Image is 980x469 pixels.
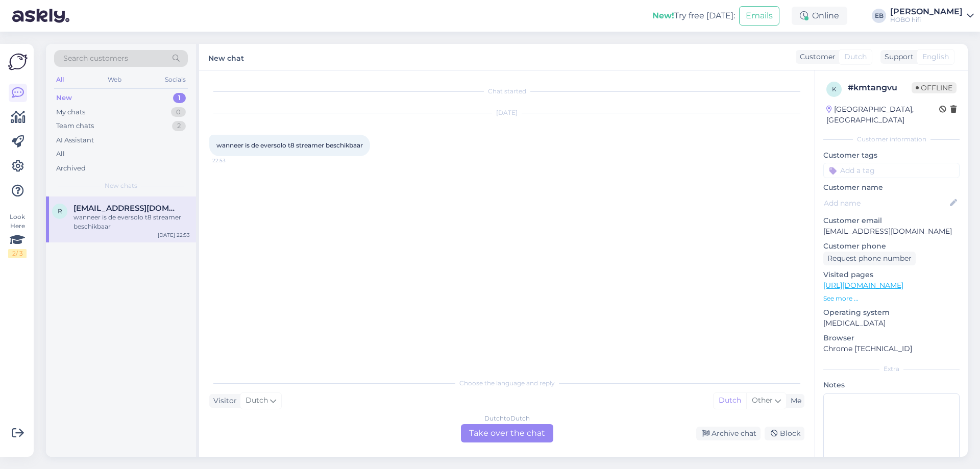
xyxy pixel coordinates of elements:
[8,212,27,258] div: Look Here
[714,393,746,408] div: Dutch
[823,226,960,237] p: [EMAIL_ADDRESS][DOMAIN_NAME]
[922,52,949,62] span: English
[58,207,62,215] span: r
[823,281,903,290] a: [URL][DOMAIN_NAME]
[171,107,186,117] div: 0
[73,204,180,213] span: robvanes1501@hotmail.com
[209,87,804,96] div: Chat started
[823,241,960,252] p: Customer phone
[8,52,28,71] img: Askly Logo
[752,396,773,405] span: Other
[848,82,912,94] div: # kmtangvu
[461,424,553,442] div: Take over the chat
[823,364,960,374] div: Extra
[823,343,960,354] p: Chrome [TECHNICAL_ID]
[739,6,779,26] button: Emails
[880,52,914,62] div: Support
[824,198,948,209] input: Add name
[158,231,190,239] div: [DATE] 22:53
[912,82,957,93] span: Offline
[209,396,237,406] div: Visitor
[212,157,251,164] span: 22:53
[106,73,124,86] div: Web
[56,121,94,131] div: Team chats
[56,135,94,145] div: AI Assistant
[8,249,27,258] div: 2 / 3
[172,121,186,131] div: 2
[796,52,836,62] div: Customer
[105,181,137,190] span: New chats
[823,150,960,161] p: Customer tags
[652,11,674,20] b: New!
[844,52,867,62] span: Dutch
[765,427,804,440] div: Block
[823,182,960,193] p: Customer name
[823,318,960,329] p: [MEDICAL_DATA]
[890,8,974,24] a: [PERSON_NAME]HOBO hifi
[54,73,66,86] div: All
[787,396,801,406] div: Me
[823,215,960,226] p: Customer email
[56,149,65,159] div: All
[209,108,804,117] div: [DATE]
[823,380,960,390] p: Notes
[163,73,188,86] div: Socials
[823,252,916,265] div: Request phone number
[823,307,960,318] p: Operating system
[216,141,363,149] span: wanneer is de eversolo t8 streamer beschikbaar
[56,163,86,174] div: Archived
[696,427,761,440] div: Archive chat
[56,93,72,103] div: New
[73,213,190,231] div: wanneer is de eversolo t8 streamer beschikbaar
[652,10,735,22] div: Try free [DATE]:
[209,379,804,388] div: Choose the language and reply
[823,294,960,303] p: See more ...
[823,135,960,144] div: Customer information
[63,53,128,64] span: Search customers
[872,9,886,23] div: EB
[173,93,186,103] div: 1
[792,7,847,25] div: Online
[823,163,960,178] input: Add a tag
[890,8,963,16] div: [PERSON_NAME]
[56,107,85,117] div: My chats
[832,85,837,93] span: k
[823,269,960,280] p: Visited pages
[208,50,244,64] label: New chat
[484,414,530,423] div: Dutch to Dutch
[246,395,268,406] span: Dutch
[826,104,939,126] div: [GEOGRAPHIC_DATA], [GEOGRAPHIC_DATA]
[890,16,963,24] div: HOBO hifi
[823,333,960,343] p: Browser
